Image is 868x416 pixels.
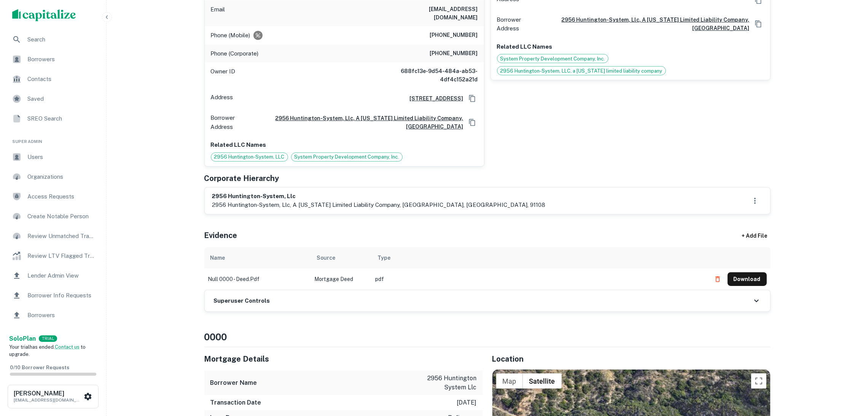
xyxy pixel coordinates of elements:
h6: Transaction Date [210,398,261,407]
a: Access Requests [6,187,100,206]
td: Mortgage Deed [311,268,372,290]
span: Organizations [27,172,96,181]
button: Copy Address [753,18,764,30]
a: 2956 huntington-system, llc, a [US_STATE] limited liability company, [GEOGRAPHIC_DATA] [540,16,750,32]
div: Saved [6,90,100,108]
h5: Location [492,353,771,365]
th: Source [311,247,372,268]
p: Related LLC Names [211,140,478,149]
iframe: Chat Widget [830,355,868,392]
a: Borrowers [6,306,100,324]
a: SREO Search [6,110,100,128]
a: Email Testing [6,326,100,344]
button: Delete file [711,273,725,285]
div: TRIAL [39,335,57,342]
p: 2956 huntington-system, llc, a [US_STATE] limited liability company, [GEOGRAPHIC_DATA], [GEOGRAPH... [212,200,546,210]
span: 2956 Huntington-System, LLC, a [US_STATE] limited liability company [497,67,666,75]
div: Source [317,253,336,262]
a: Contact us [55,344,80,350]
span: Contacts [27,75,96,84]
span: Review Unmatched Transactions [27,232,96,241]
a: Borrowers [6,50,100,68]
h4: 0000 [204,330,771,344]
h6: Superuser Controls [214,297,270,305]
p: 2956 huntington system llc [408,374,477,392]
a: Users [6,148,100,166]
h6: [PHONE_NUMBER] [430,49,478,58]
a: SoloPlan [9,334,36,343]
a: 2956 huntington-system, llc, a [US_STATE] limited liability company, [GEOGRAPHIC_DATA] [254,114,463,131]
p: Related LLC Names [497,42,764,51]
h5: Evidence [204,230,237,241]
button: Copy Address [467,93,478,104]
span: Borrowers [27,55,96,64]
a: Borrower Info Requests [6,286,100,305]
p: Owner ID [211,67,236,84]
p: Phone (Corporate) [211,49,259,58]
div: Type [378,253,391,262]
p: [DATE] [457,398,477,407]
th: Name [204,247,311,268]
h6: 688fc13e-9d54-484a-ab53-4df4c152a21d [387,67,478,84]
button: Toggle fullscreen view [751,373,766,389]
span: 0 / 10 Borrower Requests [10,365,69,370]
button: [PERSON_NAME][EMAIL_ADDRESS][DOMAIN_NAME] [8,385,99,408]
div: Review Unmatched Transactions [6,227,100,245]
h6: Borrower Name [210,378,257,387]
a: Search [6,30,100,49]
span: SREO Search [27,114,96,123]
img: capitalize-logo.png [12,9,76,21]
a: Create Notable Person [6,207,100,225]
a: Review LTV Flagged Transactions [6,247,100,265]
span: Saved [27,94,96,103]
a: [STREET_ADDRESS] [404,94,463,103]
li: Super Admin [6,129,100,148]
strong: Solo Plan [9,335,36,342]
th: Type [372,247,707,268]
span: Create Notable Person [27,212,96,221]
span: Review LTV Flagged Transactions [27,251,96,260]
a: Contacts [6,70,100,88]
td: pdf [372,268,707,290]
h5: Mortgage Details [204,353,483,365]
span: Borrower Info Requests [27,291,96,300]
button: Show street map [496,373,523,389]
a: Lender Admin View [6,267,100,285]
div: + Add File [728,229,781,243]
button: Download [728,272,767,286]
h6: [EMAIL_ADDRESS][DOMAIN_NAME] [387,5,478,22]
p: Borrower Address [211,113,251,131]
span: Search [27,35,96,44]
p: Borrower Address [497,15,537,33]
a: Organizations [6,168,100,186]
p: Address [211,93,233,104]
span: 2956 Huntington-System, LLC [211,153,288,161]
p: Email [211,5,225,22]
h6: 2956 huntington-system, llc [212,192,546,201]
span: Lender Admin View [27,271,96,280]
span: Borrowers [27,311,96,320]
p: Phone (Mobile) [211,31,250,40]
div: Requests to not be contacted at this number [253,31,263,40]
button: Show satellite imagery [523,373,562,389]
button: Copy Address [467,117,478,128]
h5: Corporate Hierarchy [204,173,279,184]
span: System Property Development Company, Inc. [291,153,402,161]
p: [EMAIL_ADDRESS][DOMAIN_NAME] [14,397,82,403]
h6: [PHONE_NUMBER] [430,31,478,40]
